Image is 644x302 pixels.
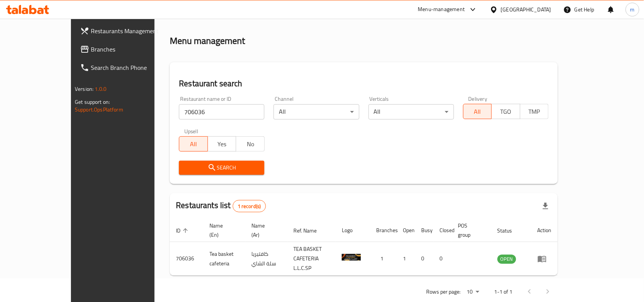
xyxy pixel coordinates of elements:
[495,106,517,117] span: TGO
[74,58,179,77] a: Search Branch Phone
[95,84,106,94] span: 1.0.0
[91,45,172,54] span: Branches
[203,242,245,276] td: Tea basket cafeteria
[433,242,452,276] td: 0
[197,10,200,19] li: /
[497,226,522,235] span: Status
[418,5,465,14] div: Menu-management
[246,242,287,276] td: كافتيريا سلة الشاي
[176,200,266,212] h2: Restaurants list
[497,255,516,263] span: OPEN
[91,26,172,36] span: Restaurants Management
[74,22,179,40] a: Restaurants Management
[170,242,203,276] td: 706036
[182,139,204,150] span: All
[211,139,233,150] span: Yes
[531,219,558,242] th: Action
[463,104,492,119] button: All
[491,104,520,119] button: TGO
[203,10,254,19] span: Menu management
[494,287,513,297] p: 1-1 of 1
[233,200,266,212] div: Total records count
[538,254,552,263] div: Menu
[464,286,482,298] div: Rows per page:
[209,221,236,239] span: Name (En)
[239,139,261,150] span: No
[74,40,179,58] a: Branches
[370,219,397,242] th: Branches
[91,63,172,72] span: Search Branch Phone
[630,5,635,14] span: m
[236,136,264,152] button: No
[520,104,549,119] button: TMP
[415,219,433,242] th: Busy
[415,242,433,276] td: 0
[176,226,190,235] span: ID
[179,78,549,89] h2: Restaurant search
[397,219,415,242] th: Open
[287,242,336,276] td: TEA BASKET CAFETERIA L.L.C.SP
[369,104,454,120] div: All
[75,84,93,94] span: Version:
[370,242,397,276] td: 1
[208,136,236,152] button: Yes
[75,105,123,115] a: Support.OpsPlatform
[184,129,198,134] label: Upsell
[523,106,546,117] span: TMP
[185,163,258,173] span: Search
[427,287,461,297] p: Rows per page:
[336,219,370,242] th: Logo
[170,219,558,276] table: enhanced table
[170,10,194,19] a: Home
[469,96,488,102] label: Delivery
[252,221,278,239] span: Name (Ar)
[179,161,264,175] button: Search
[75,97,110,107] span: Get support on:
[501,5,551,14] div: [GEOGRAPHIC_DATA]
[233,203,266,210] span: 1 record(s)
[274,104,359,120] div: All
[433,219,452,242] th: Closed
[342,248,361,267] img: Tea basket cafeteria
[536,197,555,215] div: Export file
[293,226,327,235] span: Ref. Name
[467,106,489,117] span: All
[397,242,415,276] td: 1
[170,35,245,47] h2: Menu management
[458,221,482,239] span: POS group
[179,104,264,120] input: Search for restaurant name or ID..
[179,136,208,152] button: All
